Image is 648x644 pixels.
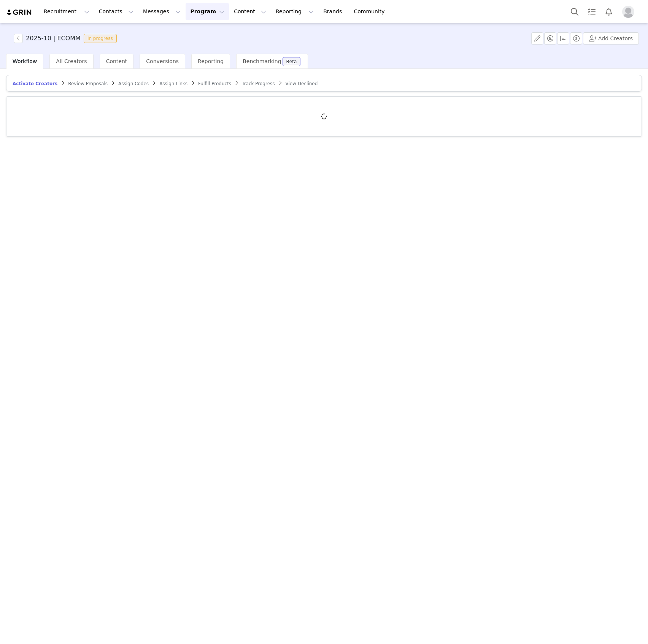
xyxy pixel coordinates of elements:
span: View Declined [286,81,318,86]
span: Reporting [198,58,224,64]
span: Benchmarking [243,58,281,64]
span: [object Object] [14,34,120,43]
span: In progress [84,34,117,43]
span: Workflow [13,58,37,64]
span: Review Proposals [68,81,108,86]
h3: 2025-10 | ECOMM [26,34,81,43]
a: Community [349,3,393,20]
span: Activate Creators [13,81,57,86]
button: Add Creators [583,32,639,45]
button: Notifications [600,3,617,20]
button: Search [566,3,583,20]
span: Assign Links [159,81,187,86]
span: Content [106,58,127,64]
button: Program [186,3,229,20]
button: Profile [618,6,642,18]
button: Contacts [94,3,138,20]
img: placeholder-profile.jpg [622,6,634,18]
button: Messages [138,3,185,20]
span: Conversions [146,58,179,64]
a: Brands [319,3,349,20]
span: All Creators [56,58,87,64]
span: Fulfill Products [198,81,231,86]
span: Track Progress [242,81,275,86]
button: Recruitment [39,3,94,20]
span: Assign Codes [118,81,149,86]
img: grin logo [6,9,33,16]
button: Content [229,3,271,20]
div: Beta [286,59,297,64]
button: Reporting [271,3,318,20]
a: Tasks [583,3,600,20]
